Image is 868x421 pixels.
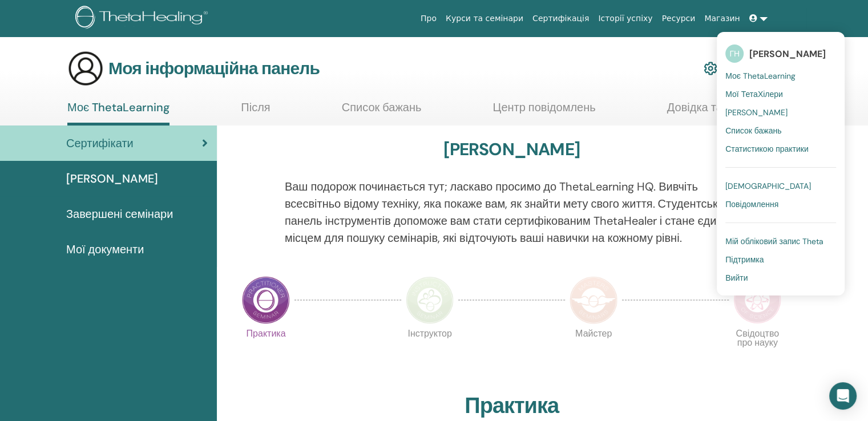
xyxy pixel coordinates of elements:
font: Моє ThetaLearning [67,100,169,115]
font: Вийти [725,273,748,283]
a: Мій рахунок [704,56,766,81]
img: Практик [242,276,290,324]
a: [DEMOGRAPHIC_DATA] [725,177,836,195]
font: Ресурси [662,14,696,23]
a: Ресурси [657,8,700,29]
a: Список бажань [342,100,422,123]
font: Мій обліковий запис Theta [725,236,823,246]
a: Історії успіху [594,8,657,29]
font: Магазин [704,14,740,23]
font: [PERSON_NAME] [749,48,826,60]
font: Мої документи [66,242,144,257]
font: Курси та семінари [446,14,523,23]
a: Центр повідомлень [492,100,595,123]
a: Моє ThetaLearning [67,100,169,126]
a: Мої ТетаХілери [725,85,836,103]
font: [DEMOGRAPHIC_DATA] [725,181,811,191]
a: Довідка та ресурси [667,100,768,123]
img: cog.svg [704,59,717,78]
font: Сертифікати [66,136,134,151]
font: Завершені семінари [66,207,173,221]
a: Вийти [725,269,836,287]
font: Центр повідомлень [492,100,595,115]
a: Повідомлення [725,195,836,213]
font: Список бажань [342,100,422,115]
font: Майстер [575,327,612,339]
font: Про [421,14,437,23]
a: Про [416,8,441,29]
font: Інструктор [407,327,451,339]
font: Підтримка [725,254,764,265]
a: Після [241,100,270,123]
a: Список бажань [725,122,836,140]
img: Майстер [570,276,617,324]
a: ГН[PERSON_NAME] [725,41,836,67]
font: Повідомлення [725,199,778,209]
a: Статистикою практики [725,140,836,158]
img: logo.png [75,6,212,31]
font: Статистикою практики [725,144,809,154]
a: [PERSON_NAME] [725,103,836,122]
a: Сертифікація [528,8,594,29]
font: Довідка та ресурси [667,100,768,115]
font: ГН [729,48,740,59]
a: Курси та семінари [441,8,528,29]
font: Після [241,100,270,115]
font: Список бажань [725,126,781,136]
img: generic-user-icon.jpg [67,50,104,87]
font: Практика [465,391,559,420]
a: Підтримка [725,250,836,269]
font: Свідоцтво про науку [736,327,779,349]
img: Інструктор [406,276,454,324]
font: Моя інформаційна панель [108,57,320,79]
font: Історії успіху [598,14,652,23]
font: [PERSON_NAME] [66,171,158,186]
font: [PERSON_NAME] [443,138,580,160]
font: Моє ThetaLearning [725,71,796,81]
a: Магазин [700,8,744,29]
font: Сертифікація [532,14,589,23]
div: Open Intercom Messenger [829,382,857,410]
a: Моє ThetaLearning [725,67,836,85]
img: Сертифікат науки [733,276,781,324]
font: Мої ТетаХілери [725,89,783,99]
font: Ваш подорож починається тут; ласкаво просимо до ThetaLearning HQ. Вивчіть всесвітньо відому техні... [285,179,737,245]
font: [PERSON_NAME] [725,107,788,118]
font: Практика [247,327,286,339]
a: Мій обліковий запис Theta [725,232,836,250]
